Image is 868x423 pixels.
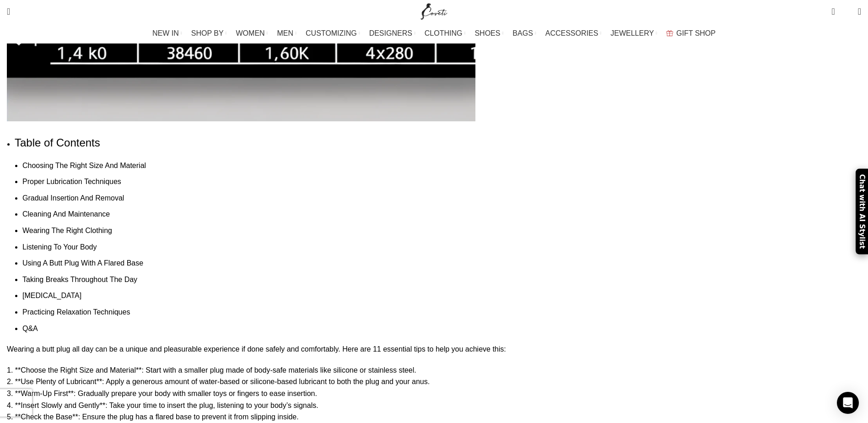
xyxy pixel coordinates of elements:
[22,178,121,185] a: Proper Lubrication Techniques
[474,24,503,43] a: SHOES
[676,29,716,38] span: GIFT SHOP
[191,24,227,43] a: SHOP BY
[512,29,533,38] span: BAGS
[610,29,654,38] span: JEWELLERY
[610,24,657,43] a: JEWELLERY
[512,24,536,43] a: BAGS
[837,392,859,414] div: Open Intercom Messenger
[306,29,357,38] span: CUSTOMIZING
[844,9,851,16] span: 0
[827,2,839,21] a: 0
[152,29,179,38] span: NEW IN
[22,292,81,299] a: [MEDICAL_DATA]
[832,5,839,11] span: 0
[842,2,851,21] div: My Wishlist
[666,30,673,36] img: GiftBag
[22,194,124,202] a: Gradual Insertion And Removal
[22,227,112,234] a: Wearing The Right Clothing
[277,29,294,38] span: MEN
[2,24,866,43] div: Main navigation
[474,29,500,38] span: SHOES
[191,29,224,38] span: SHOP BY
[22,210,110,218] a: Cleaning And Maintenance
[22,308,130,316] a: Practicing Relaxation Techniques
[22,259,143,267] a: Using A Butt Plug With A Flared Base
[236,24,268,43] a: WOMEN
[425,29,463,38] span: CLOTHING
[369,24,415,43] a: DESIGNERS
[277,24,297,43] a: MEN
[2,2,15,21] a: Search
[369,29,412,38] span: DESIGNERS
[306,24,360,43] a: CUSTOMIZING
[22,162,146,169] a: Choosing The Right Size And Material
[7,343,644,355] p: Wearing a butt plug all day can be a unique and pleasurable experience if done safely and comfort...
[545,29,598,38] span: ACCESSORIES
[666,24,716,43] a: GIFT SHOP
[425,24,466,43] a: CLOTHING
[22,325,38,332] a: Q&A
[15,135,644,151] h2: Table of Contents
[22,243,97,251] a: Listening To Your Body
[545,24,602,43] a: ACCESSORIES
[236,29,265,38] span: WOMEN
[152,24,182,43] a: NEW IN
[419,7,449,15] a: Site logo
[22,276,137,283] a: Taking Breaks Throughout The Day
